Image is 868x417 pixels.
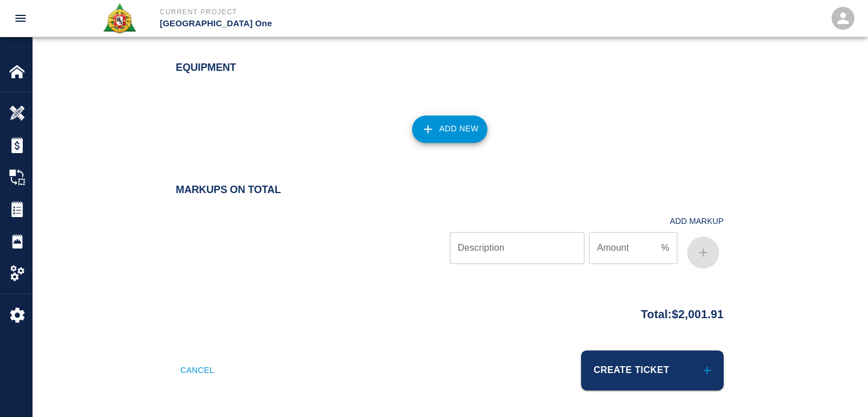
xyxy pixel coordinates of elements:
[102,2,137,34] img: Roger & Sons Concrete
[7,5,34,32] button: open drawer
[176,62,724,74] h2: Equipment
[641,300,724,323] p: Total: $2,001.91
[176,184,724,197] h2: Markups on Total
[670,216,724,226] h4: Add Markup
[176,350,219,390] button: Cancel
[661,241,669,255] p: %
[160,7,496,17] p: Current Project
[160,17,496,30] p: [GEOGRAPHIC_DATA] One
[811,362,868,417] iframe: Chat Widget
[581,350,724,390] button: Create Ticket
[412,115,488,143] button: Add New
